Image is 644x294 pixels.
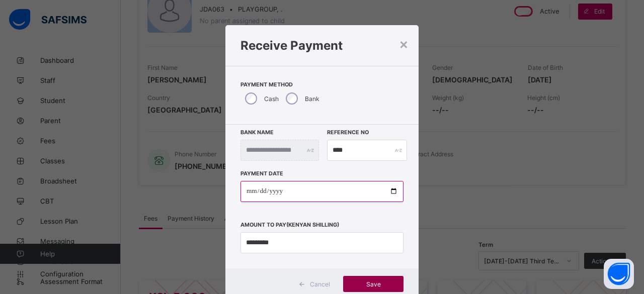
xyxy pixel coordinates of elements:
[264,95,279,103] label: Cash
[240,129,274,136] label: Bank Name
[240,222,339,228] label: Amount to pay (Kenyan Shilling)
[240,81,404,88] span: Payment Method
[305,95,319,103] label: Bank
[351,280,396,288] span: Save
[240,170,283,177] label: Payment Date
[327,129,369,136] label: Reference No
[399,35,409,52] div: ×
[604,259,634,289] button: Open asap
[240,38,404,53] h1: Receive Payment
[310,280,330,288] span: Cancel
